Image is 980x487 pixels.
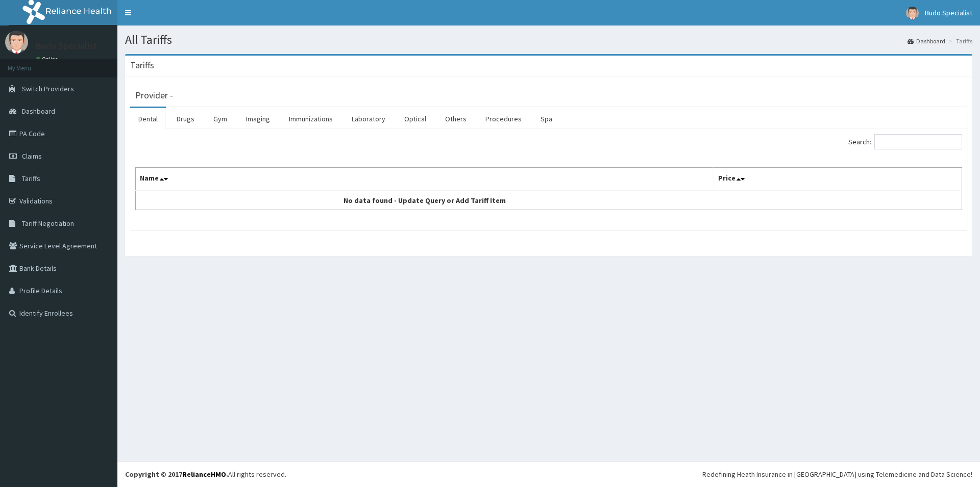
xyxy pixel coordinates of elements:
[906,7,919,19] img: User Image
[22,219,74,228] span: Tariff Negotiation
[925,8,972,17] span: Budo Specialist
[136,168,714,191] th: Name
[396,108,434,130] a: Optical
[281,108,341,130] a: Immunizations
[125,33,972,46] h1: All Tariffs
[22,151,42,161] span: Claims
[22,174,40,183] span: Tariffs
[130,108,166,130] a: Dental
[168,108,203,130] a: Drugs
[532,108,560,130] a: Spa
[182,470,226,479] a: RelianceHMO
[205,108,235,130] a: Gym
[437,108,475,130] a: Others
[36,41,97,50] p: Budo Specialist
[22,84,74,93] span: Switch Providers
[714,168,962,191] th: Price
[874,134,962,149] input: Search:
[136,191,714,210] td: No data found - Update Query or Add Tariff Item
[5,31,28,54] img: User Image
[238,108,278,130] a: Imaging
[477,108,530,130] a: Procedures
[117,461,980,487] footer: All rights reserved.
[946,37,972,45] li: Tariffs
[125,470,228,479] strong: Copyright © 2017 .
[135,91,173,100] h3: Provider -
[848,134,962,149] label: Search:
[344,108,394,130] a: Laboratory
[22,107,55,116] span: Dashboard
[36,56,60,63] a: Online
[130,61,154,70] h3: Tariffs
[908,37,945,45] a: Dashboard
[702,469,972,479] div: Redefining Heath Insurance in [GEOGRAPHIC_DATA] using Telemedicine and Data Science!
